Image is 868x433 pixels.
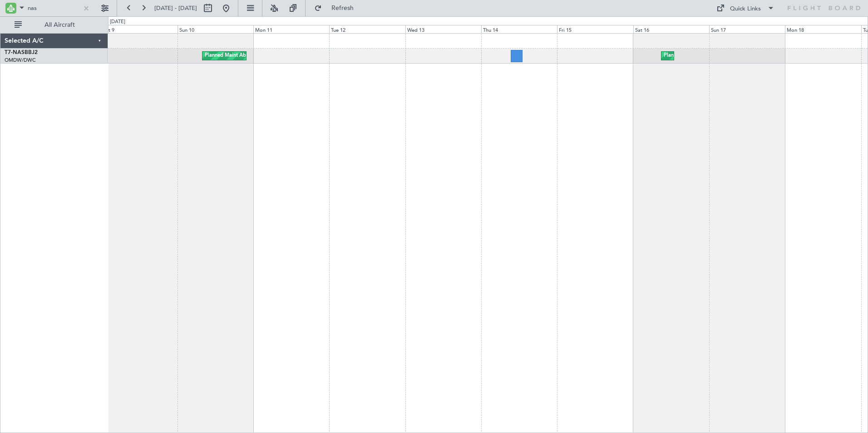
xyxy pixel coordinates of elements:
div: Planned Maint Abuja ([PERSON_NAME] Intl) [664,49,766,63]
input: A/C (Reg. or Type) [28,1,80,15]
span: All Aircraft [24,22,96,28]
div: Sun 17 [709,25,785,33]
button: All Aircraft [10,18,99,32]
div: Wed 13 [405,25,481,33]
a: OMDW/DWC [5,57,36,64]
div: Fri 15 [557,25,633,33]
div: Thu 14 [481,25,557,33]
div: Sat 9 [101,25,177,33]
div: [DATE] [110,18,125,26]
div: Tue 12 [329,25,405,33]
div: Sun 10 [178,25,253,33]
div: Planned Maint Abuja ([PERSON_NAME] Intl) [205,49,307,63]
span: T7-NAS [5,50,25,55]
button: Quick Links [712,1,779,15]
div: Sat 16 [633,25,709,33]
span: [DATE] - [DATE] [154,4,197,12]
div: Mon 18 [785,25,861,33]
div: Mon 11 [253,25,329,33]
button: Refresh [310,1,365,15]
div: Quick Links [730,5,761,14]
a: T7-NASBBJ2 [5,50,38,55]
span: Refresh [324,5,362,11]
